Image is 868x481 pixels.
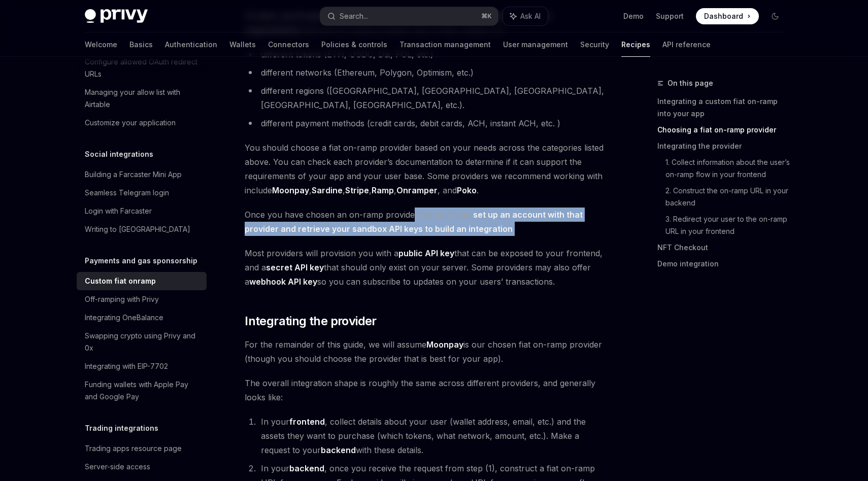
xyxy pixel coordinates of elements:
[85,275,156,287] div: Custom fiat onramp
[767,8,783,24] button: Toggle dark mode
[165,32,217,57] a: Authentication
[85,255,197,267] h5: Payments and gas sponsorship
[85,187,169,199] div: Seamless Telegram login
[85,168,182,181] div: Building a Farcaster Mini App
[657,122,791,138] a: Choosing a fiat on-ramp provider
[77,375,207,406] a: Funding wallets with Apple Pay and Google Pay
[85,360,168,372] div: Integrating with EIP-7702
[245,208,611,236] span: Once you have chosen an on-ramp provider for your app, .
[503,7,548,25] button: Ask AI
[245,65,611,80] li: different networks (Ethereum, Polygon, Optimism, etc.)
[77,272,207,290] a: Custom fiat onramp
[662,32,711,57] a: API reference
[372,185,394,196] a: Ramp
[340,10,368,22] div: Search...
[77,220,207,238] a: Writing to [GEOGRAPHIC_DATA]
[621,32,650,57] a: Recipes
[481,12,492,20] span: ⌘ K
[396,185,438,196] a: Onramper
[320,7,498,25] button: Search...⌘K
[457,185,477,196] a: Poko
[77,357,207,375] a: Integrating with EIP-7702
[77,439,207,458] a: Trading apps resource page
[657,93,791,122] a: Integrating a custom fiat on-ramp into your app
[85,461,150,473] div: Server-side access
[77,114,207,132] a: Customize your application
[77,327,207,357] a: Swapping crypto using Privy and 0x
[665,211,791,239] a: 3. Redirect your user to the on-ramp URL in your frontend
[272,185,309,196] a: Moonpay
[398,248,454,258] strong: public API key
[85,293,159,305] div: Off-ramping with Privy
[85,379,201,403] div: Funding wallets with Apple Pay and Google Pay
[245,313,377,329] span: Integrating the provider
[77,165,207,184] a: Building a Farcaster Mini App
[85,330,201,354] div: Swapping crypto using Privy and 0x
[312,185,343,196] a: Sardine
[245,84,611,112] li: different regions ([GEOGRAPHIC_DATA], [GEOGRAPHIC_DATA], [GEOGRAPHIC_DATA], [GEOGRAPHIC_DATA], [G...
[696,8,759,24] a: Dashboard
[245,116,611,130] li: different payment methods (credit cards, debit cards, ACH, instant ACH, etc. )
[77,184,207,202] a: Seamless Telegram login
[321,32,387,57] a: Policies & controls
[580,32,609,57] a: Security
[268,32,309,57] a: Connectors
[77,308,207,327] a: Integrating OneBalance
[85,205,152,217] div: Login with Farcaster
[85,9,148,23] img: dark logo
[77,458,207,476] a: Server-side access
[249,277,317,287] strong: webhook API key
[623,11,644,21] a: Demo
[245,337,611,366] span: For the remainder of this guide, we will assume is our chosen fiat on-ramp provider (though you s...
[345,185,369,196] a: Stripe
[85,117,176,129] div: Customize your application
[85,442,182,455] div: Trading apps resource page
[399,32,491,57] a: Transaction management
[245,141,611,197] span: You should choose a fiat on-ramp provider based on your needs across the categories listed above....
[657,239,791,256] a: NFT Checkout
[289,463,324,473] strong: backend
[704,11,743,21] span: Dashboard
[85,32,117,57] a: Welcome
[665,154,791,183] a: 1. Collect information about the user’s on-ramp flow in your frontend
[129,32,153,57] a: Basics
[245,376,611,404] span: The overall integration shape is roughly the same across different providers, and generally looks...
[85,223,190,235] div: Writing to [GEOGRAPHIC_DATA]
[85,422,158,434] h5: Trading integrations
[258,415,611,457] li: In your , collect details about your user (wallet address, email, etc.) and the assets they want ...
[656,11,684,21] a: Support
[289,417,325,427] strong: frontend
[77,202,207,220] a: Login with Farcaster
[77,83,207,114] a: Managing your allow list with Airtable
[77,290,207,308] a: Off-ramping with Privy
[503,32,568,57] a: User management
[321,445,356,455] strong: backend
[657,256,791,272] a: Demo integration
[426,339,463,350] strong: Moonpay
[85,312,163,324] div: Integrating OneBalance
[229,32,256,57] a: Wallets
[667,77,713,89] span: On this page
[245,246,611,289] span: Most providers will provision you with a that can be exposed to your frontend, and a that should ...
[85,86,201,111] div: Managing your allow list with Airtable
[657,138,791,154] a: Integrating the provider
[85,148,153,160] h5: Social integrations
[266,262,324,272] strong: secret API key
[665,183,791,211] a: 2. Construct the on-ramp URL in your backend
[520,11,541,21] span: Ask AI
